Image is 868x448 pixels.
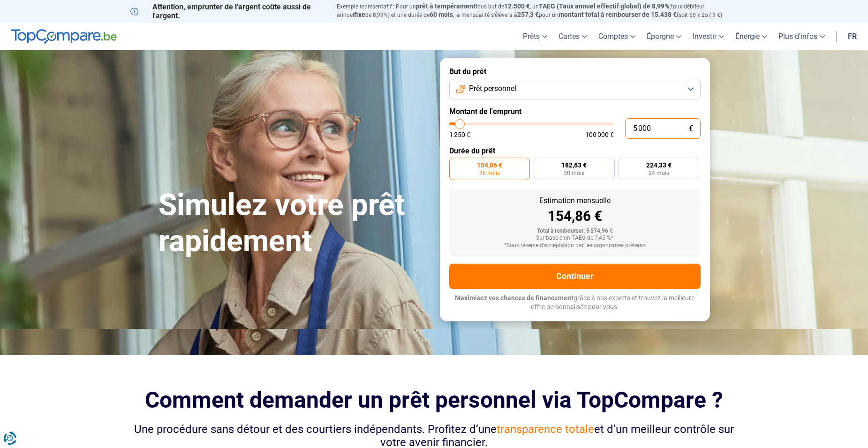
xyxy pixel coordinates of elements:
span: 182,63 € [561,162,587,168]
a: Comptes [593,23,641,50]
h2: Comment demander un prêt personnel via TopCompare ? [130,387,738,413]
div: Estimation mensuelle [457,197,693,205]
a: Cartes [553,23,593,50]
div: 154,86 € [457,209,693,223]
a: Prêts [517,23,553,50]
span: transparence totale [497,423,594,436]
a: Investir [687,23,730,50]
span: TAEG (Taux annuel effectif global) de 8,99% [539,2,669,10]
label: Montant de l'emprunt [449,107,701,116]
span: 30 mois [564,170,584,176]
img: TopCompare [11,29,117,44]
a: Épargne [641,23,687,50]
div: Total à rembourser: 5 574,96 € [457,228,693,235]
div: Sur base d'un TAEG de 7,45 %* [457,235,693,242]
a: Plus d'infos [773,23,830,50]
a: Énergie [730,23,773,50]
span: montant total à rembourser de 15.438 € [559,11,677,18]
span: 36 mois [479,170,500,176]
span: € [689,125,693,133]
span: Maximisez vos chances de financement [455,294,574,302]
span: 154,86 € [477,162,502,168]
span: 224,33 € [646,162,672,168]
h1: Simulez votre prêt rapidement [159,187,429,259]
div: *Sous réserve d'acceptation par les organismes prêteurs [457,243,693,249]
span: 100 000 € [585,131,614,138]
span: 24 mois [649,170,669,176]
p: grâce à nos experts et trouvez la meilleure offre personnalisée pour vous. [449,294,701,312]
button: Continuer [449,264,701,289]
span: prêt à tempérament [416,2,476,10]
label: But du prêt [449,67,701,76]
span: 257,3 € [517,11,539,18]
button: Prêt personnel [449,79,701,99]
a: fr [842,23,862,50]
span: Prêt personnel [469,84,516,94]
span: 1 250 € [449,131,470,138]
label: Durée du prêt [449,146,701,155]
span: fixe [354,11,365,18]
p: Exemple représentatif : Pour un tous but de , un (taux débiteur annuel de 8,99%) et une durée de ... [337,2,738,19]
p: Attention, emprunter de l'argent coûte aussi de l'argent. [130,2,325,20]
span: 12.500 € [504,2,530,10]
span: 60 mois [430,11,453,18]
